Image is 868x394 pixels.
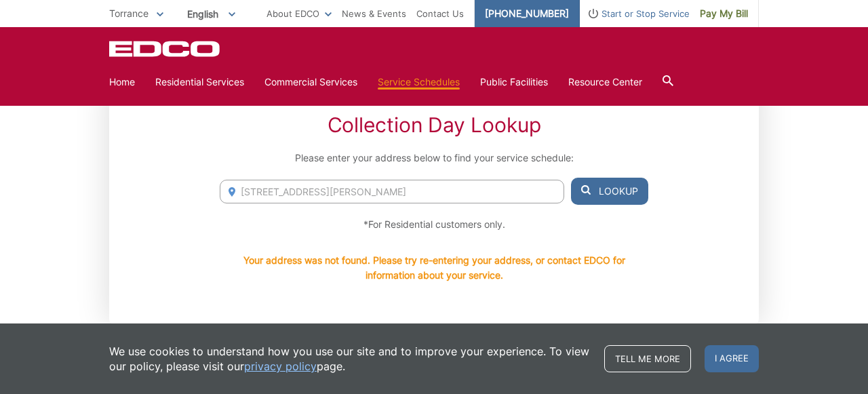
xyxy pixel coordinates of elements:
[264,75,357,90] a: Commercial Services
[342,6,406,21] a: News & Events
[416,6,464,21] a: Contact Us
[155,75,244,90] a: Residential Services
[109,41,222,57] a: EDCD logo. Return to the homepage.
[109,7,149,19] span: Torrance
[267,6,332,21] a: About EDCO
[480,75,548,90] a: Public Facilities
[604,345,691,372] a: Tell me more
[220,217,648,232] p: *For Residential customers only.
[220,180,564,203] input: Enter Address
[220,113,648,137] h2: Collection Day Lookup
[568,75,642,90] a: Resource Center
[177,3,245,25] span: English
[571,178,648,205] button: Lookup
[220,151,648,165] p: Please enter your address below to find your service schedule:
[378,75,460,90] a: Service Schedules
[109,344,591,374] p: We use cookies to understand how you use our site and to improve your experience. To view our pol...
[220,253,648,283] p: Your address was not found. Please try re-entering your address, or contact EDCO for information ...
[244,359,317,374] a: privacy policy
[109,75,135,90] a: Home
